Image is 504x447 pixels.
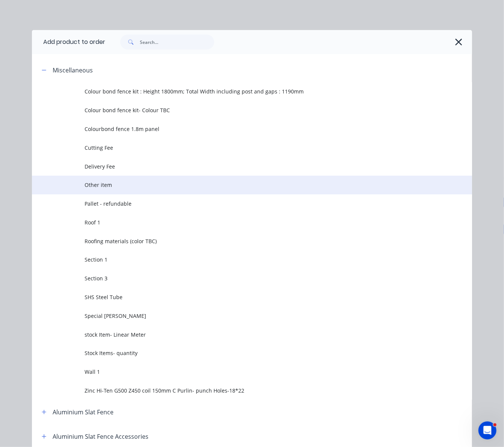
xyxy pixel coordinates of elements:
[85,163,395,170] span: Delivery Fee
[53,66,93,75] div: Miscellaneous
[85,349,395,357] span: Stock Items- quantity
[85,200,395,208] span: Pallet - refundable
[85,274,395,282] span: Section 3
[85,144,395,152] span: Cutting Fee
[85,256,395,263] span: Section 1
[32,30,105,54] div: Add product to order
[85,387,395,394] span: Zinc Hi-Ten G500 Z450 coil 150mm C Purlin- punch Holes-18*22
[85,106,395,114] span: Colour bond fence kit- Colour TBC
[85,237,395,245] span: Roofing materials (color TBC)
[85,218,395,226] span: Roof 1
[85,125,395,133] span: Colourbond fence 1.8m panel
[85,331,395,339] span: stock Item- Linear Meter
[85,312,395,320] span: Special [PERSON_NAME]
[140,35,214,50] input: Search...
[478,421,496,439] iframe: Intercom live chat
[85,87,395,95] span: Colour bond fence kit : Height 1800mm; Total Width including post and gaps : 1190mm
[53,408,114,417] div: Aluminium Slat Fence
[53,432,148,441] div: Aluminium Slat Fence Accessories
[85,293,395,301] span: SHS Steel Tube
[85,368,395,376] span: Wall 1
[85,181,395,189] span: Other item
